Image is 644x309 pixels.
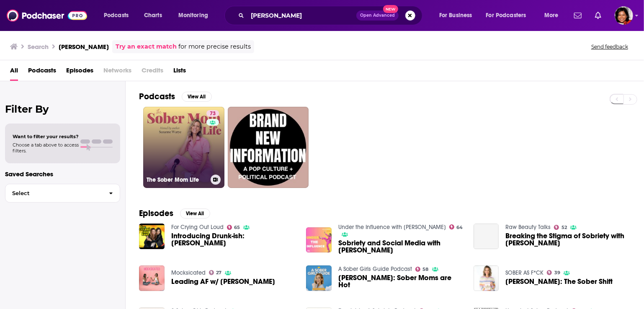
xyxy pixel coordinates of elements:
[423,268,429,271] span: 58
[209,270,222,275] a: 27
[415,267,429,272] a: 58
[216,271,222,275] span: 27
[144,10,162,21] span: Charts
[13,142,79,154] span: Choose a tab above to access filters.
[505,232,631,247] span: Breaking the Stigma of Sobriety with [PERSON_NAME]
[505,278,613,285] span: [PERSON_NAME]: The Sober Shift
[147,176,207,183] h3: The Sober Mom Life
[544,10,559,21] span: More
[538,9,569,22] button: open menu
[171,232,296,247] span: Introducing Drunk-ish: [PERSON_NAME]
[505,269,544,276] a: SOBER AS F*CK
[234,226,240,229] span: 65
[182,92,212,102] button: View All
[338,239,464,254] span: Sobriety and Social Media with [PERSON_NAME]
[171,269,206,276] a: Mocksicated
[173,9,219,22] button: open menu
[104,10,129,21] span: Podcasts
[139,91,175,102] h2: Podcasts
[28,43,49,51] h3: Search
[247,9,356,22] input: Search podcasts, credits, & more...
[173,64,186,81] a: Lists
[171,278,275,285] a: Leading AF w/ Suzanne Warye
[139,224,165,249] img: Introducing Drunk-ish: Suzanne Warye
[615,6,633,25] span: Logged in as terelynbc
[615,6,633,25] img: User Profile
[139,9,167,22] a: Charts
[562,226,567,229] span: 52
[5,170,120,178] p: Saved Searches
[306,227,332,253] img: Sobriety and Social Media with Suzanne Warye
[142,64,163,81] span: Credits
[338,265,412,273] a: A Sober Girls Guide Podcast
[457,226,463,229] span: 64
[505,278,613,285] a: Suzanne Warye: The Sober Shift
[547,270,560,275] a: 39
[474,265,499,291] img: Suzanne Warye: The Sober Shift
[139,265,165,291] img: Leading AF w/ Suzanne Warye
[589,43,631,50] button: Send feedback
[5,184,120,203] button: Select
[338,274,464,288] a: Suzanne Warye: Sober Moms are Hot
[439,10,472,21] span: For Business
[615,6,633,25] button: Show profile menu
[486,10,526,21] span: For Podcasters
[143,107,224,188] a: 73The Sober Mom Life
[180,209,210,219] button: View All
[206,110,219,117] a: 73
[103,64,131,81] span: Networks
[13,134,79,139] span: Want to filter your results?
[139,208,173,219] h2: Episodes
[5,103,120,115] h2: Filter By
[98,9,139,22] button: open menu
[383,5,398,13] span: New
[178,42,251,51] span: for more precise results
[59,43,109,51] h3: [PERSON_NAME]
[306,265,332,291] img: Suzanne Warye: Sober Moms are Hot
[338,239,464,254] a: Sobriety and Social Media with Suzanne Warye
[139,208,210,219] a: EpisodesView All
[449,224,463,229] a: 64
[28,64,56,81] a: Podcasts
[66,64,93,81] a: Episodes
[171,224,224,231] a: For Crying Out Loud
[338,224,446,231] a: Under the Influence with Jo Piazza
[356,10,399,21] button: Open AdvancedNew
[5,191,102,196] span: Select
[554,271,560,275] span: 39
[116,42,177,51] a: Try an exact match
[178,10,208,21] span: Monitoring
[139,91,212,102] a: PodcastsView All
[10,64,18,81] a: All
[232,6,430,25] div: Search podcasts, credits, & more...
[227,225,240,230] a: 65
[571,8,585,23] a: Show notifications dropdown
[171,232,296,247] a: Introducing Drunk-ish: Suzanne Warye
[481,9,538,22] button: open menu
[505,224,551,231] a: Raw Beauty Talks
[433,9,483,22] button: open menu
[210,110,216,118] span: 73
[592,8,605,23] a: Show notifications dropdown
[171,278,275,285] span: Leading AF w/ [PERSON_NAME]
[360,13,395,18] span: Open Advanced
[7,8,87,23] img: Podchaser - Follow, Share and Rate Podcasts
[338,274,464,288] span: [PERSON_NAME]: Sober Moms are Hot
[505,232,631,247] a: Breaking the Stigma of Sobriety with Suzanne Warye
[554,225,567,230] a: 52
[474,224,499,249] a: Breaking the Stigma of Sobriety with Suzanne Warye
